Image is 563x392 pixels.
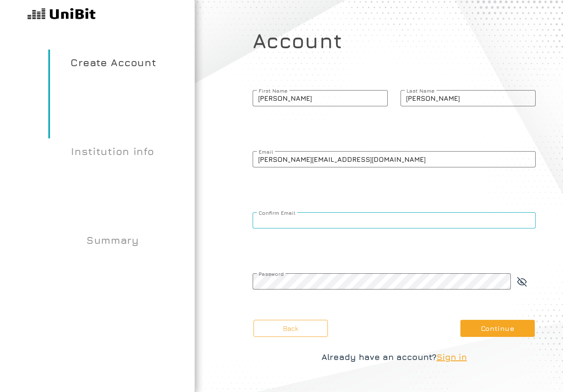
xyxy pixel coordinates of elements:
button: Back [253,320,328,337]
input: Password [253,273,511,290]
span: Password [253,271,511,277]
h1: Account [253,29,536,56]
button: Continue [460,320,535,337]
p: Institution info [48,138,177,227]
input: Last Name [401,90,536,106]
p: Summary [48,227,177,316]
span: Email [253,149,536,155]
span: Sign in [436,352,467,362]
iframe: Drift Widget Chat Controller [520,349,553,382]
input: First Name [253,90,388,106]
span: Confirm Email [253,210,536,216]
span: Last Name [401,88,536,94]
p: Create Account [48,50,177,138]
input: Email [253,151,536,167]
img: v31kVAdV+ltHqyPP9805dAV0ttielyHdjWdf+P4AoAAAAleaEIAAAAEFwBAABAcAUAAEBwBQAAAMEVAAAABFcAAAAEVwAAABB... [27,7,96,22]
p: Already have an account? [253,351,536,363]
span: First Name [253,88,388,94]
input: Confirm Email [253,212,536,228]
